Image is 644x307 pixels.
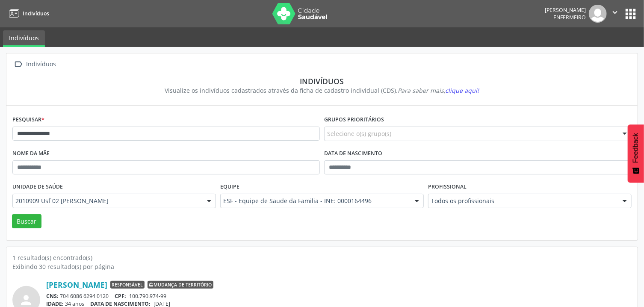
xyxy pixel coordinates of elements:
[12,214,41,229] button: Buscar
[12,147,50,160] label: Nome da mãe
[12,253,632,262] div: 1 resultado(s) encontrado(s)
[12,262,632,271] div: Exibindo 30 resultado(s) por página
[148,281,213,289] span: Mudança de território
[398,86,479,94] i: Para saber mais,
[324,147,382,160] label: Data de nascimento
[18,86,626,95] div: Visualize os indivíduos cadastrados através da ficha de cadastro individual (CDS).
[15,197,198,205] span: 2010909 Usf 02 [PERSON_NAME]
[628,124,644,183] button: Feedback - Mostrar pesquisa
[12,113,44,127] label: Pesquisar
[632,133,640,163] span: Feedback
[428,180,467,194] label: Profissional
[6,6,49,21] a: Indivíduos
[46,292,59,300] span: CNS:
[545,6,586,14] div: [PERSON_NAME]
[23,10,49,17] span: Indivíduos
[607,5,623,23] button: 
[431,197,614,205] span: Todos os profissionais
[553,14,586,21] span: Enfermeiro
[223,197,406,205] span: ESF - Equipe de Saude da Familia - INE: 0000164496
[46,280,107,289] a: [PERSON_NAME]
[46,292,632,300] div: 704 6086 6294 0120
[446,86,479,94] span: clique aqui!
[12,180,63,194] label: Unidade de saúde
[327,129,391,138] span: Selecione o(s) grupo(s)
[12,58,25,71] i: 
[589,5,607,23] img: img
[115,292,127,300] span: CPF:
[623,6,638,21] button: apps
[110,281,145,289] span: Responsável
[129,292,166,300] span: 100.790.974-99
[12,58,58,71] a:  Indivíduos
[324,113,384,127] label: Grupos prioritários
[18,77,626,86] div: Indivíduos
[220,180,239,194] label: Equipe
[25,58,58,71] div: Indivíduos
[3,30,45,47] a: Indivíduos
[610,8,620,17] i: 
